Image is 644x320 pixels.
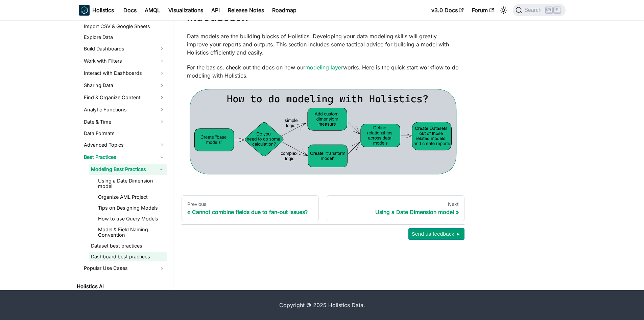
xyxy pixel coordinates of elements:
a: Data Formats [82,129,167,138]
a: Tips on Designing Models [96,203,167,213]
p: Data models are the building blocks of Holistics. Developing your data modeling skills will great... [187,32,459,57]
a: API [207,5,224,16]
div: Previous [187,201,313,207]
a: Import CSV & Google Sheets [82,22,167,31]
a: Visualizations [164,5,207,16]
a: Find & Organize Content [82,92,167,103]
b: Holistics [92,6,114,14]
kbd: K [554,7,560,13]
a: NextUsing a Date Dimension model [327,195,464,221]
div: Copyright © 2025 Holistics Data. [107,301,537,309]
a: Holistics AI [75,282,167,291]
img: Holistics [79,5,90,16]
a: Using a Date Dimension model [96,176,167,191]
a: Build Dashboards [82,43,167,54]
span: Send us feedback ► [412,230,461,238]
p: For the basics, check out the docs on how our works. Here is the quick start workflow to do model... [187,63,459,80]
a: Date & Time [82,116,167,127]
button: Switch between dark and light mode (currently light mode) [498,5,509,16]
a: v3.0 Docs [427,5,468,16]
a: Organize AML Project [96,192,167,202]
a: How to use Query Models [96,214,167,223]
button: Collapse sidebar category 'Modeling Best Practices' [155,164,167,175]
a: PreviousCannot combine fields due to fan-out issues? [182,195,319,221]
a: Work with Filters [82,56,167,66]
span: Search [522,7,546,13]
a: Advanced Topics [82,140,167,150]
nav: Docs pages [182,195,464,221]
button: Search (Ctrl+K) [513,4,565,16]
a: Forum [468,5,498,16]
a: Popular Use Cases [82,263,167,274]
a: Interact with Dashboards [82,68,167,79]
a: modeling layer [305,64,343,71]
a: AMQL [141,5,164,16]
a: Roadmap [268,5,301,16]
div: Using a Date Dimension model [333,209,459,215]
div: Cannot combine fields due to fan-out issues? [187,209,313,215]
a: Sharing Data [82,80,167,91]
a: Model & Field Naming Convention [96,225,167,240]
a: HolisticsHolistics [79,5,114,16]
img: quick start workflow to do modeling with Holistics [187,86,459,177]
a: Dataset best practices [89,241,167,251]
a: Modeling Best Practices [89,164,155,175]
a: Release Notes [224,5,268,16]
a: Dashboard best practices [89,252,167,261]
a: Best Practices [82,152,167,163]
a: Docs [119,5,141,16]
a: Explore Data [82,33,167,42]
button: Send us feedback ► [408,228,464,240]
div: Next [333,201,459,207]
a: Analytic Functions [82,104,167,115]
